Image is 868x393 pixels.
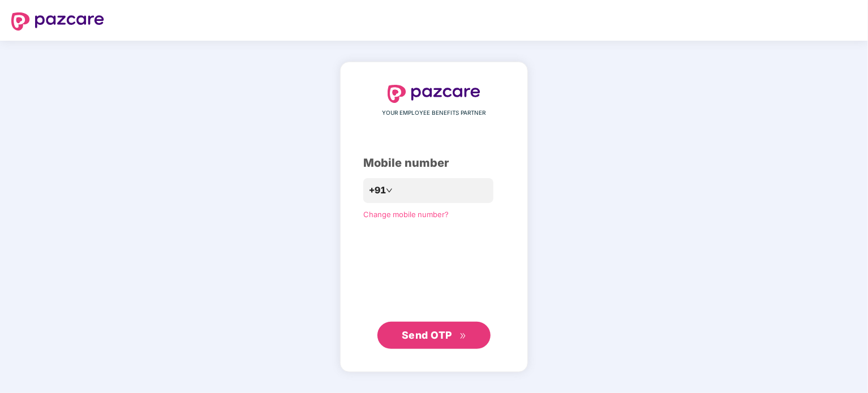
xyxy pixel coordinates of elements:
[459,332,467,340] span: double-right
[402,329,452,341] span: Send OTP
[11,12,104,31] img: logo
[363,210,449,219] a: Change mobile number?
[363,154,505,172] div: Mobile number
[377,322,491,349] button: Send OTPdouble-right
[388,85,480,103] img: logo
[383,109,486,118] span: YOUR EMPLOYEE BENEFITS PARTNER
[369,183,386,197] span: +91
[386,187,393,194] span: down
